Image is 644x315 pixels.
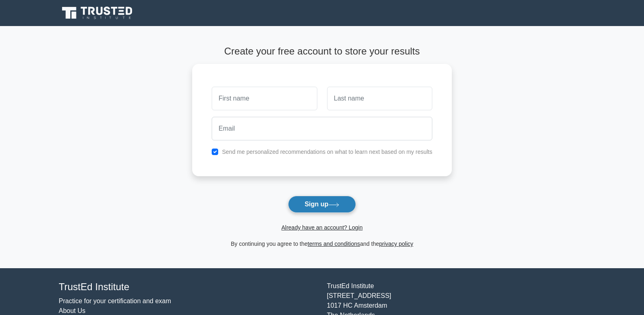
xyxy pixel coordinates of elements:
[59,307,86,314] a: About Us
[281,224,362,231] a: Already have an account? Login
[212,87,317,110] input: First name
[222,149,432,155] label: Send me personalized recommendations on what to learn next based on my results
[327,87,432,110] input: Last name
[212,117,432,140] input: Email
[288,196,356,213] button: Sign up
[192,46,452,57] h4: Create your free account to store your results
[59,281,317,293] h4: TrustEd Institute
[187,239,457,249] div: By continuing you agree to the and the
[379,241,413,247] a: privacy policy
[308,241,360,247] a: terms and conditions
[59,297,171,304] a: Practice for your certification and exam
